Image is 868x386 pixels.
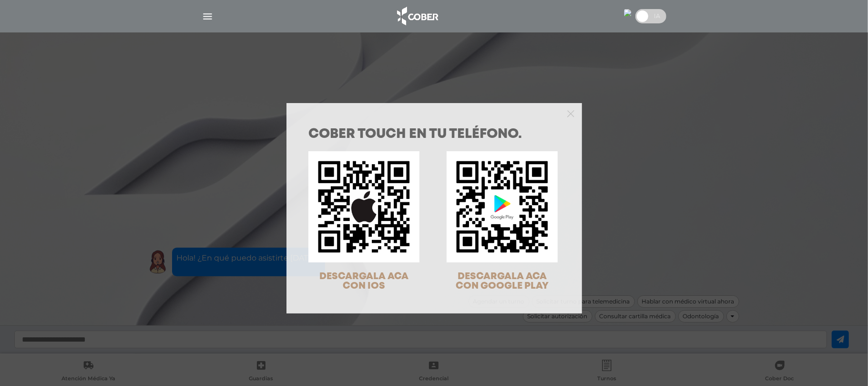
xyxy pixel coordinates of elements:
button: Close [567,109,574,117]
span: DESCARGALA ACA CON IOS [319,272,408,291]
span: DESCARGALA ACA CON GOOGLE PLAY [456,272,549,291]
img: qr-code [447,151,558,262]
h1: COBER TOUCH en tu teléfono. [309,128,560,141]
img: qr-code [308,151,419,262]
